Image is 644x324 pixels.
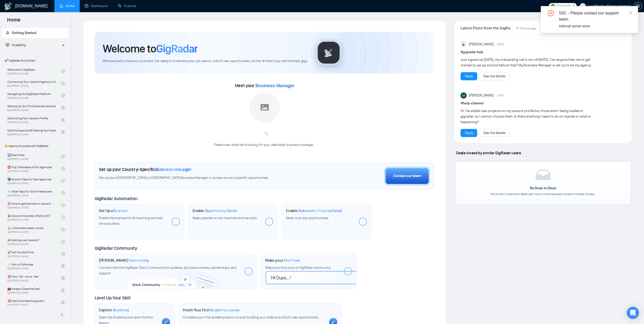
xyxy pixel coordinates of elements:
div: Just signed up [DATE], my onboarding call is not till [DATE]. Can anyone help me to get started t... [461,57,592,68]
span: check-circle [61,155,65,158]
h1: # gigradar-hub [461,49,626,55]
img: logo [4,2,12,10]
img: slackcommunity-bg.png [127,266,224,289]
span: lock [61,289,65,292]
span: Optimizing and A/B Testing Your Scanner for Better Results [7,128,56,133]
span: Level Up Your Skill [95,295,130,301]
span: check-circle [61,203,65,207]
span: By [PERSON_NAME] [7,303,56,307]
button: Reply [461,129,477,137]
span: lock [61,118,65,122]
a: Welcome to GigRadarBy[PERSON_NAME] [7,66,61,77]
button: setting [634,2,642,10]
span: lock [61,130,65,134]
span: 👑 Agency Success with GigRadar [2,141,68,151]
span: 1 [573,3,575,9]
span: lock [61,276,65,280]
span: ⚡ Win in 5 Minutes [7,262,56,267]
h1: Enable [193,208,237,213]
span: [PERSON_NAME] [469,42,494,47]
h1: Finish Your First [183,308,240,313]
a: Connecting Your Upwork Agency to GigRadarBy[PERSON_NAME] [7,78,61,89]
h1: [PERSON_NAME] [99,258,149,263]
span: Keep updated on top matches and new jobs. [193,216,258,220]
span: check-circle [61,94,65,97]
img: gigradar-logo.png [316,40,341,65]
span: 15 hours ago [520,27,536,30]
div: 502: - Please contact our support team. [559,10,632,22]
span: 💼 Always Close the Deal [7,286,56,291]
span: Opportunity Alerts [205,208,237,213]
span: No Deals to Show [530,186,556,190]
a: searchScanner [118,4,137,8]
h1: # help-channel [461,101,626,106]
a: 🔓 Unblocked cases: reviewBy[PERSON_NAME] [7,224,61,235]
a: ☠️ Fatal Traps for Solo FreelancersBy[PERSON_NAME] [7,187,61,199]
span: 🎯 Turn “No” into a “Yes” [7,274,56,279]
div: Hi, I've added new projects on my upwork profile but those aren't being loaded in gigradar, so I ... [461,108,592,125]
span: lock [61,106,65,109]
span: check-circle [61,228,65,231]
span: Make your first post on GigRadar community. [265,265,331,270]
span: First Post [284,258,300,263]
span: double-left [60,312,65,317]
span: user [581,4,585,8]
span: By [PERSON_NAME] [7,109,56,112]
img: placeholder.png [250,92,280,123]
span: Never miss any opportunities. [286,216,329,220]
span: Business Manager [256,83,295,88]
span: check-circle [61,82,65,85]
a: See the details [483,130,506,136]
span: Setting Up Your First Scanner and Auto-Bidder [7,104,56,109]
span: GigRadar Community [95,245,137,251]
span: Automatic Proposal Send [298,208,342,213]
span: close-circle [548,10,554,16]
span: Scanner [113,208,128,213]
span: By [PERSON_NAME] [7,279,56,282]
a: 🌚 Rookie Traps for New AgenciesBy[PERSON_NAME] [7,175,61,186]
span: By [PERSON_NAME] [7,121,56,124]
a: homeHome [59,4,75,8]
span: lock [61,264,65,268]
span: GigRadar [156,42,198,55]
span: Complete your first academy lesson to start building your skills and unlock new opportunities. [183,315,319,319]
a: setting [634,4,642,8]
a: ❌ How to get banned on UpworkBy[PERSON_NAME] [7,200,61,211]
img: empty-box [535,169,551,180]
span: 🚀 GigRadar Quick Start [2,55,68,66]
div: Please wait while we're looking for your dedicated business manager... [211,143,318,147]
span: check-circle [61,216,65,219]
span: We couldn’t load recent deals right now or none have been closed in the last 30 days. [491,192,595,196]
span: close [629,11,632,15]
h1: Enable [286,208,342,213]
span: Academy [6,43,26,47]
a: ⛔ Top 3 Mistakes of Pro AgenciesBy[PERSON_NAME] [7,163,61,174]
a: 1️⃣ Start HereBy[PERSON_NAME] [7,151,61,162]
div: Internal server error [559,23,632,29]
a: See the details [483,73,506,79]
span: Deals closed by similar GigRadar users [454,148,523,157]
a: 🚀 Sell Yourself FirstBy[PERSON_NAME] [7,248,61,259]
img: Milan Stojanovic [461,92,467,99]
a: Navigating the GigRadar PlatformBy[PERSON_NAME] [7,90,61,101]
span: Home [3,16,25,27]
button: See the details [479,72,510,80]
span: Academy [12,43,26,47]
span: check-circle [61,179,65,183]
span: lock [61,301,65,304]
span: By [PERSON_NAME] [7,133,56,136]
span: Community [129,258,149,263]
span: Latest Posts from the GigRadar Community [461,25,515,31]
span: Meet your [235,83,295,88]
span: Getting Started [12,31,36,35]
span: [DATE] [497,42,504,47]
button: Contact our team [384,167,430,185]
span: check-circle [61,167,65,170]
span: check-circle [61,252,65,256]
span: check-circle [61,240,65,243]
a: Reply [465,73,473,79]
li: Getting Started [2,28,69,38]
a: 🙈 Getting over Upwork?By[PERSON_NAME] [7,236,61,247]
span: By [PERSON_NAME] [7,267,56,270]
